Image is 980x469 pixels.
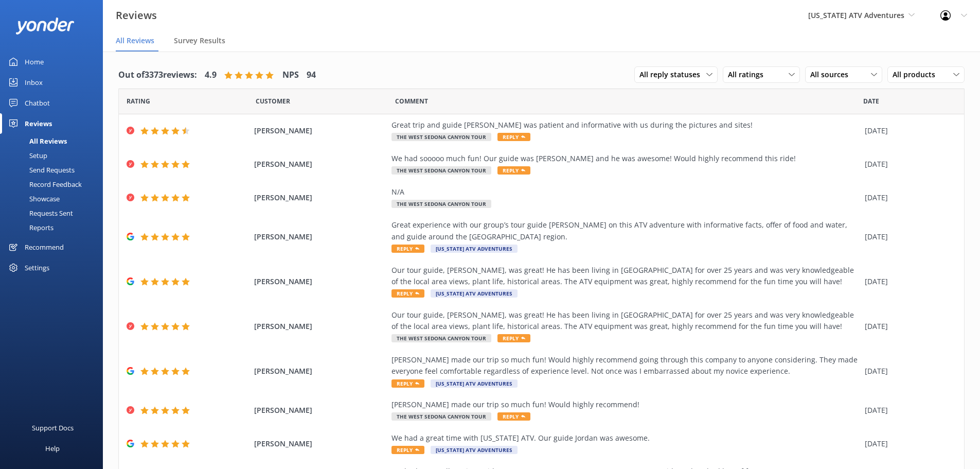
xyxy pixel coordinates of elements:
[118,68,197,82] h4: Out of 3373 reviews:
[254,231,387,242] span: [PERSON_NAME]
[391,334,491,342] span: The West Sedona Canyon Tour
[6,177,103,192] a: Record Feedback
[25,51,44,72] div: Home
[865,159,951,170] div: [DATE]
[431,446,518,454] span: [US_STATE] ATV Adventures
[15,18,75,34] img: yonder-white-logo.png
[391,166,491,175] span: The West Sedona Canyon Tour
[497,166,530,175] span: Reply
[865,125,951,136] div: [DATE]
[116,36,154,46] span: All Reviews
[6,148,47,163] div: Setup
[865,276,951,287] div: [DATE]
[32,418,74,438] div: Support Docs
[391,119,860,131] div: Great trip and guide [PERSON_NAME] was patient and informative with us during the pictures and si...
[865,438,951,449] div: [DATE]
[810,69,854,80] span: All sources
[391,379,424,388] span: Reply
[431,245,518,253] span: [US_STATE] ATV Adventures
[254,276,387,287] span: [PERSON_NAME]
[391,200,491,208] span: The West Sedona Canyon Tour
[6,206,73,220] div: Requests Sent
[893,69,941,80] span: All products
[116,7,157,24] h3: Reviews
[391,446,424,454] span: Reply
[254,159,387,170] span: [PERSON_NAME]
[391,153,860,164] div: We had sooooo much fun! Our guide was [PERSON_NAME] and he was awesome! Would highly recommend th...
[6,134,67,148] div: All Reviews
[25,93,50,113] div: Chatbot
[865,321,951,332] div: [DATE]
[391,432,860,444] div: We had a great time with [US_STATE] ATV. Our guide Jordan was awesome.
[391,289,424,298] span: Reply
[6,163,75,177] div: Send Requests
[391,133,491,141] span: The West Sedona Canyon Tour
[25,257,49,278] div: Settings
[254,321,387,332] span: [PERSON_NAME]
[6,192,103,206] a: Showcase
[391,245,424,253] span: Reply
[391,354,860,377] div: [PERSON_NAME] made our trip so much fun! Would highly recommend going through this company to any...
[254,366,387,377] span: [PERSON_NAME]
[6,192,60,206] div: Showcase
[6,220,54,235] div: Reports
[497,133,530,141] span: Reply
[282,68,299,82] h4: NPS
[6,163,103,177] a: Send Requests
[254,192,387,203] span: [PERSON_NAME]
[391,412,491,421] span: The West Sedona Canyon Tour
[728,69,770,80] span: All ratings
[25,237,64,257] div: Recommend
[6,220,103,235] a: Reports
[391,309,860,333] div: Our tour guide, [PERSON_NAME], was great! He has been living in [GEOGRAPHIC_DATA] for over 25 yea...
[25,113,52,134] div: Reviews
[639,69,706,80] span: All reply statuses
[808,10,904,20] span: [US_STATE] ATV Adventures
[395,96,428,106] span: Question
[6,206,103,220] a: Requests Sent
[254,125,387,136] span: [PERSON_NAME]
[497,334,530,342] span: Reply
[45,438,60,459] div: Help
[391,219,860,242] div: Great experience with our group’s tour guide [PERSON_NAME] on this ATV adventure with informative...
[865,366,951,377] div: [DATE]
[431,289,518,298] span: [US_STATE] ATV Adventures
[307,68,316,82] h4: 94
[431,379,518,388] span: [US_STATE] ATV Adventures
[6,177,82,192] div: Record Feedback
[497,412,530,421] span: Reply
[865,231,951,242] div: [DATE]
[391,399,860,410] div: [PERSON_NAME] made our trip so much fun! Would highly recommend!
[254,405,387,416] span: [PERSON_NAME]
[6,148,103,163] a: Setup
[863,96,879,106] span: Date
[174,36,225,46] span: Survey Results
[254,438,387,449] span: [PERSON_NAME]
[256,96,290,106] span: Date
[127,96,150,106] span: Date
[865,405,951,416] div: [DATE]
[25,72,43,93] div: Inbox
[391,265,860,288] div: Our tour guide, [PERSON_NAME], was great! He has been living in [GEOGRAPHIC_DATA] for over 25 yea...
[391,186,860,198] div: N/A
[865,192,951,203] div: [DATE]
[205,68,217,82] h4: 4.9
[6,134,103,148] a: All Reviews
